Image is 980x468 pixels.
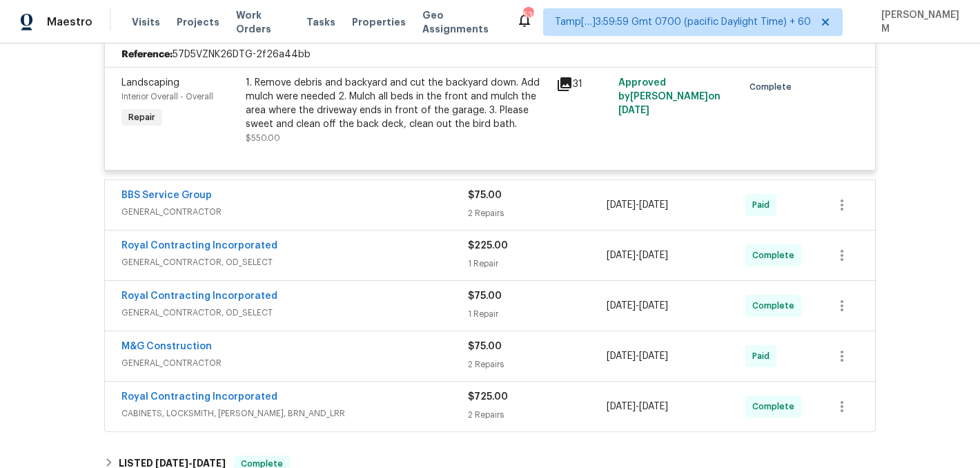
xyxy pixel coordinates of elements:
span: - [607,299,668,313]
span: - [155,458,226,468]
a: BBS Service Group [121,191,212,200]
div: 532 [523,8,533,22]
span: GENERAL_CONTRACTOR, OD_SELECT [121,255,468,269]
span: Projects [177,15,219,29]
span: Complete [752,299,800,313]
div: 1 Repair [468,257,607,271]
span: Approved by [PERSON_NAME] on [618,78,721,115]
span: Tasks [306,17,335,27]
span: CABINETS, LOCKSMITH, [PERSON_NAME], BRN_AND_LRR [121,407,468,420]
span: [DATE] [618,106,649,115]
div: 31 [556,76,610,92]
span: [DATE] [607,200,636,210]
span: [DATE] [155,458,188,468]
span: Properties [352,15,406,29]
span: GENERAL_CONTRACTOR, OD_SELECT [121,306,468,320]
span: $725.00 [468,392,508,402]
span: - [607,198,668,212]
div: 2 Repairs [468,408,607,422]
span: Interior Overall - Overall [121,92,213,101]
a: Royal Contracting Incorporated [121,291,277,301]
div: 2 Repairs [468,206,607,220]
span: $75.00 [468,291,502,301]
span: [PERSON_NAME] M [876,8,959,36]
span: Maestro [47,15,92,29]
div: 1 Repair [468,307,607,321]
span: Work Orders [236,8,290,36]
span: - [607,400,668,413]
span: GENERAL_CONTRACTOR [121,205,468,219]
span: Visits [132,15,160,29]
span: Repair [123,110,161,124]
a: Royal Contracting Incorporated [121,392,277,402]
span: $225.00 [468,241,508,251]
span: [DATE] [193,458,226,468]
span: Complete [752,248,800,262]
span: [DATE] [639,351,668,361]
b: Reference: [121,48,173,61]
span: $75.00 [468,342,502,351]
span: Complete [749,80,797,94]
span: [DATE] [639,251,668,260]
span: $75.00 [468,191,502,200]
span: $550.00 [246,134,280,142]
span: [DATE] [607,402,636,411]
span: Tamp[…]3:59:59 Gmt 0700 (pacific Daylight Time) + 60 [555,15,811,29]
span: [DATE] [639,301,668,311]
a: M&G Construction [121,342,212,351]
span: [DATE] [607,251,636,260]
div: 2 Repairs [468,358,607,371]
div: 57D5VZNK26DTG-2f26a44bb [105,42,875,67]
span: - [607,248,668,262]
span: GENERAL_CONTRACTOR [121,356,468,370]
div: 1. Remove debris and backyard and cut the backyard down. Add mulch were needed 2. Mulch all beds ... [246,76,548,131]
span: [DATE] [607,301,636,311]
span: [DATE] [639,200,668,210]
a: Royal Contracting Incorporated [121,241,277,251]
span: [DATE] [607,351,636,361]
span: Geo Assignments [422,8,500,36]
span: Paid [752,349,775,363]
span: Complete [752,400,800,413]
span: - [607,349,668,363]
span: Landscaping [121,78,179,88]
span: [DATE] [639,402,668,411]
span: Paid [752,198,775,212]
